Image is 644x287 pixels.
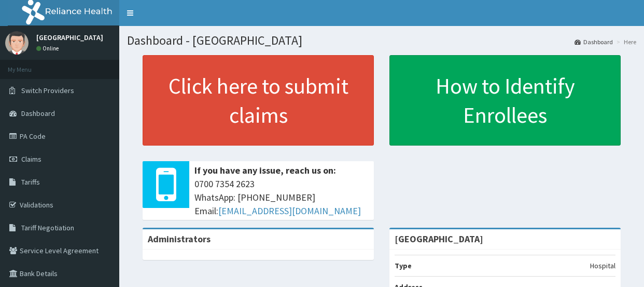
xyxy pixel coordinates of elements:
b: Type [395,261,412,270]
span: Claims [21,154,41,164]
strong: [GEOGRAPHIC_DATA] [395,233,483,245]
span: Dashboard [21,109,55,118]
a: Dashboard [575,37,613,46]
b: Administrators [148,233,211,245]
span: Tariffs [21,177,40,187]
span: Tariff Negotiation [21,223,74,232]
li: Here [614,37,636,46]
a: [EMAIL_ADDRESS][DOMAIN_NAME] [218,205,361,217]
b: If you have any issue, reach us on: [194,164,336,176]
span: Switch Providers [21,86,74,95]
p: Hospital [590,260,615,271]
h1: Dashboard - [GEOGRAPHIC_DATA] [127,34,636,47]
a: Online [36,45,61,52]
img: User Image [5,31,29,55]
p: [GEOGRAPHIC_DATA] [36,34,103,41]
span: 0700 7354 2623 WhatsApp: [PHONE_NUMBER] Email: [194,177,369,217]
a: How to Identify Enrollees [389,55,621,146]
a: Click here to submit claims [143,55,374,146]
